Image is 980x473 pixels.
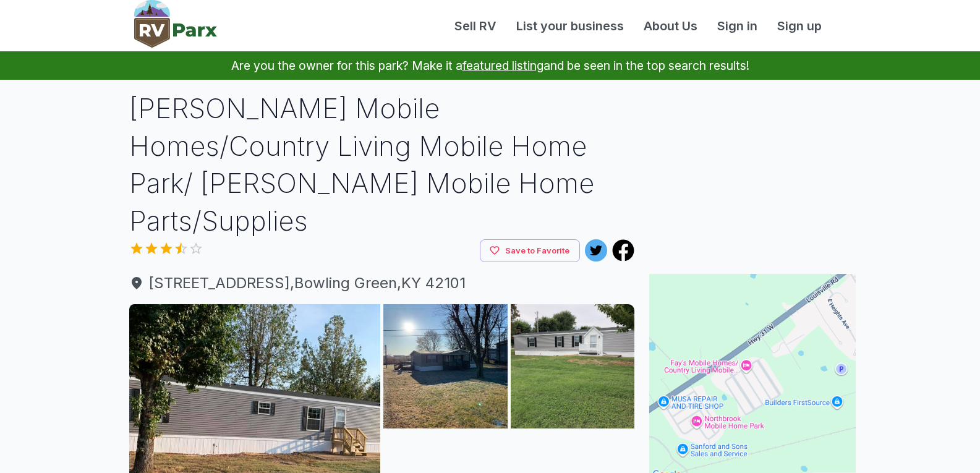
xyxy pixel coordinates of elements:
a: Sign up [767,17,832,35]
a: Sell RV [445,17,506,35]
p: Are you the owner for this park? Make it a and be seen in the top search results! [15,51,965,80]
button: Save to Favorite [480,239,580,262]
iframe: Advertisement [649,90,856,244]
span: [STREET_ADDRESS] , Bowling Green , KY 42101 [129,272,635,294]
a: featured listing [462,58,543,73]
a: [STREET_ADDRESS],Bowling Green,KY 42101 [129,272,635,294]
img: AAcXr8p7pGSrlVKDgZwN4pPrVQd9QieEynN9NIX1z0IR3iS0YXADXh_4BnQUb2VHu8yYuqc95huV4wA6cx_Cb3l-_YXZ-jLvg... [511,304,635,428]
a: About Us [634,17,707,35]
a: Sign in [707,17,767,35]
a: List your business [506,17,634,35]
h1: [PERSON_NAME] Mobile Homes/Country Living Mobile Home Park/ [PERSON_NAME] Mobile Home Parts/Supplies [129,90,635,239]
img: AAcXr8qYUXkkz9Ibcu4mBDadOh0eSzH5It4RKv-rtSJMRqTi1TjBakVWU7AW32OohXZnrFHEYGhXQhHqAImwNq1oVzg7cNvRO... [383,304,508,428]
